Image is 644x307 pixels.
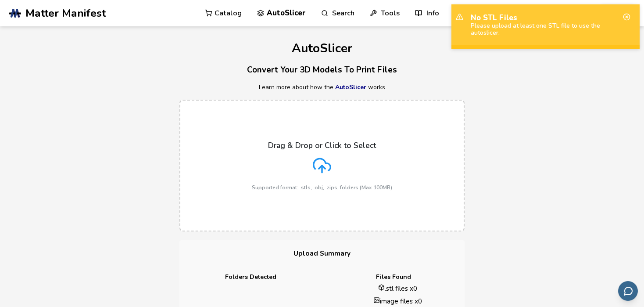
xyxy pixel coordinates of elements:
[618,281,638,301] button: Send feedback via email
[328,274,458,281] h4: Files Found
[337,296,458,306] li: image files x 0
[186,274,316,281] h4: Folders Detected
[268,141,376,150] p: Drag & Drop or Click to Select
[337,284,458,293] li: .stl files x 0
[471,13,621,22] p: No STL Files
[335,83,366,91] a: AutoSlicer
[25,7,106,19] span: Matter Manifest
[179,240,465,267] h3: Upload Summary
[252,184,392,191] p: Supported format: .stls, .obj, .zips, folders (Max 100MB)
[471,22,621,36] div: Please upload at least one STL file to use the autoslicer.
